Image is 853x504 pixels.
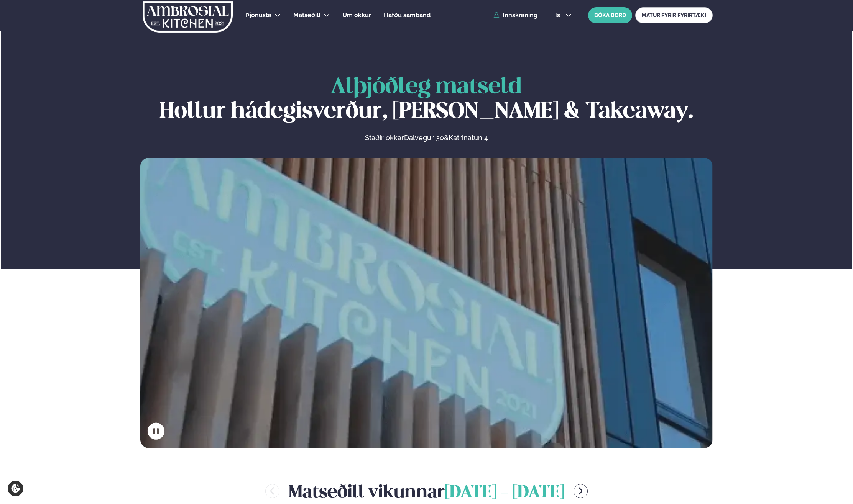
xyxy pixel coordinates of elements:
a: Þjónusta [246,11,271,20]
img: logo [142,1,233,33]
span: Alþjóðleg matseld [331,77,522,98]
a: Matseðill [293,11,320,20]
button: menu-btn-left [265,484,279,498]
span: Þjónusta [246,11,271,19]
a: Innskráning [493,12,537,19]
p: Staðir okkar & [281,133,571,142]
button: is [549,12,578,18]
a: Cookie settings [8,481,23,496]
h1: Hollur hádegisverður, [PERSON_NAME] & Takeaway. [140,75,713,124]
span: Hafðu samband [384,11,431,19]
a: Hafðu samband [384,11,431,20]
a: Dalvegur 30 [404,133,444,142]
button: BÓKA BORÐ [588,7,632,23]
a: MATUR FYRIR FYRIRTÆKI [635,7,713,23]
span: [DATE] - [DATE] [445,484,564,501]
a: Um okkur [342,11,371,20]
span: is [555,12,562,18]
button: menu-btn-right [574,484,588,498]
span: Matseðill [293,11,320,19]
span: Um okkur [342,11,371,19]
h2: Matseðill vikunnar [289,479,564,504]
a: Katrinatun 4 [449,133,488,142]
